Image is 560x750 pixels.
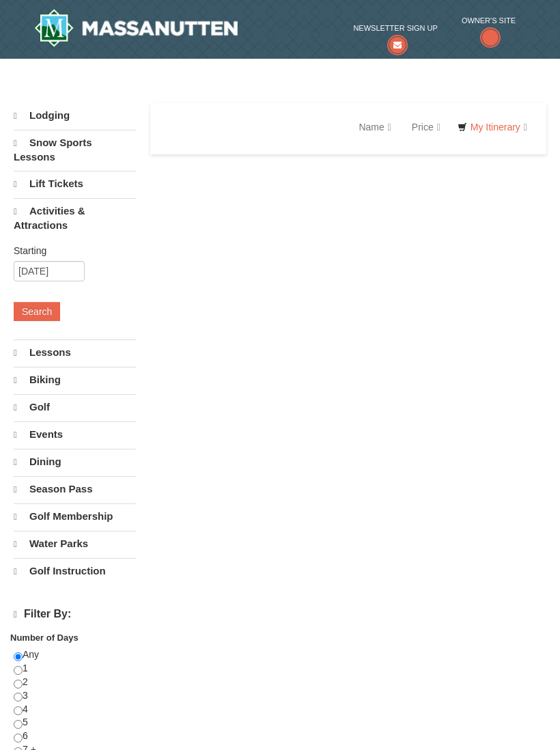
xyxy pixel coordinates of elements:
img: Massanutten Resort Logo [34,9,238,47]
a: Water Parks [14,531,136,557]
a: Lessons [14,339,136,365]
a: Name [348,113,401,141]
a: Price [402,113,451,141]
a: Golf [14,394,136,420]
a: Lift Tickets [14,171,136,197]
a: Dining [14,449,136,475]
button: Search [14,302,60,321]
a: Activities & Attractions [14,198,136,238]
label: Starting [14,244,126,258]
a: Biking [14,367,136,393]
a: Massanutten Resort [34,9,238,47]
a: Season Pass [14,476,136,502]
a: My Itinerary [449,117,536,137]
a: Owner's Site [462,14,516,49]
a: Snow Sports Lessons [14,130,136,169]
strong: Number of Days [10,633,79,643]
span: Owner's Site [462,14,516,27]
a: Golf Membership [14,503,136,529]
h4: Filter By: [14,608,136,621]
span: Newsletter Sign Up [353,21,437,35]
a: Events [14,421,136,447]
a: Newsletter Sign Up [353,21,437,49]
a: Lodging [14,103,136,128]
a: Golf Instruction [14,558,136,584]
